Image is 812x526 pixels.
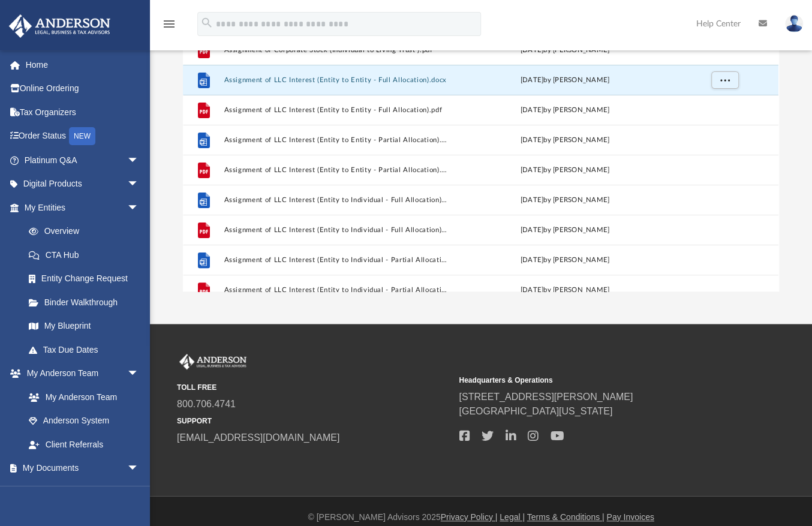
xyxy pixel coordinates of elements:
small: Headquarters & Operations [459,375,732,386]
div: NEW [69,127,95,145]
small: TOLL FREE [177,382,450,393]
a: Entity Change Request [17,267,157,291]
a: menu [162,23,176,31]
button: Assignment of LLC Interest (Entity to Individual - Partial Allocation).pdf [224,286,448,294]
div: © [PERSON_NAME] Advisors 2025 [150,511,812,524]
a: Legal | [500,512,525,522]
button: Assignment of LLC Interest (Entity to Entity - Full Allocation).pdf [224,106,448,114]
a: Pay Invoices [606,512,654,522]
div: [DATE] by [PERSON_NAME] [453,194,677,205]
span: arrow_drop_down [127,362,151,386]
a: CTA Hub [17,243,157,267]
a: My Anderson Team [17,385,145,409]
button: Assignment of LLC Interest (Entity to Individual - Full Allocation).pdf [224,226,448,234]
div: [DATE] by [PERSON_NAME] [453,284,677,295]
button: Assignment of LLC Interest (Entity to Individual - Full Allocation).docx [224,196,448,204]
a: Tax Due Dates [17,338,157,362]
div: [DATE] by [PERSON_NAME] [453,134,677,145]
span: arrow_drop_down [127,456,151,481]
div: [DATE] by [PERSON_NAME] [453,104,677,115]
a: Client Referrals [17,432,151,456]
i: search [200,16,213,29]
a: [STREET_ADDRESS][PERSON_NAME] [459,392,633,402]
button: More options [711,71,739,89]
button: Assignment of LLC Interest (Entity to Individual - Partial Allocation).docx [224,256,448,264]
div: [DATE] by [PERSON_NAME] [453,164,677,175]
span: arrow_drop_down [127,196,151,220]
a: Anderson System [17,409,151,433]
a: [GEOGRAPHIC_DATA][US_STATE] [459,406,612,416]
a: Box [17,480,145,504]
div: [DATE] by [PERSON_NAME] [453,44,677,55]
div: [DATE] by [PERSON_NAME] [453,224,677,235]
a: [EMAIL_ADDRESS][DOMAIN_NAME] [177,432,339,443]
i: menu [162,17,176,31]
button: Assignment of LLC Interest (Entity to Entity - Full Allocation).docx [224,76,448,84]
a: My Entitiesarrow_drop_down [8,196,157,220]
small: SUPPORT [177,416,450,426]
a: Overview [17,220,157,244]
a: Home [8,53,157,77]
button: Assignment of LLC Interest (Entity to Entity - Partial Allocation).pdf [224,166,448,174]
a: My Anderson Teamarrow_drop_down [8,362,151,386]
img: Anderson Advisors Platinum Portal [5,14,114,38]
img: Anderson Advisors Platinum Portal [177,354,249,369]
div: [DATE] by [PERSON_NAME] [453,254,677,265]
span: arrow_drop_down [127,148,151,173]
a: Terms & Conditions | [527,512,605,522]
a: Privacy Policy | [441,512,498,522]
a: My Blueprint [17,314,151,338]
a: Digital Productsarrow_drop_down [8,172,157,196]
span: arrow_drop_down [127,172,151,197]
div: [DATE] by [PERSON_NAME] [453,74,677,85]
img: User Pic [785,15,803,32]
a: Order StatusNEW [8,124,157,149]
a: Binder Walkthrough [17,290,157,314]
a: Tax Organizers [8,100,157,124]
button: Assignment of Corporate Stock (Individual to Living Trust ).pdf [224,46,448,54]
a: Online Ordering [8,77,157,101]
button: Assignment of LLC Interest (Entity to Entity - Partial Allocation).docx [224,136,448,144]
a: Platinum Q&Aarrow_drop_down [8,148,157,172]
a: My Documentsarrow_drop_down [8,456,151,480]
div: grid [183,43,778,291]
a: 800.706.4741 [177,399,236,409]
